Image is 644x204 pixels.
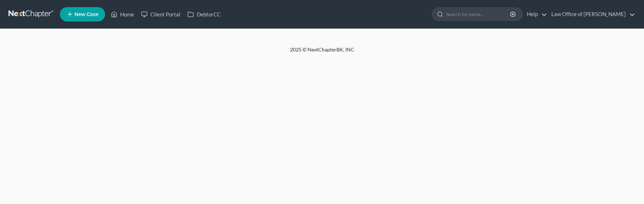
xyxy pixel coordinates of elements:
div: 2025 © NextChapterBK, INC [119,46,525,59]
input: Search by name... [446,8,511,21]
a: DebtorCC [184,8,224,21]
a: Client Portal [138,8,184,21]
span: New Case [74,12,98,17]
a: Home [107,8,138,21]
a: Law Office of [PERSON_NAME] [548,8,635,21]
a: Help [523,8,547,21]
